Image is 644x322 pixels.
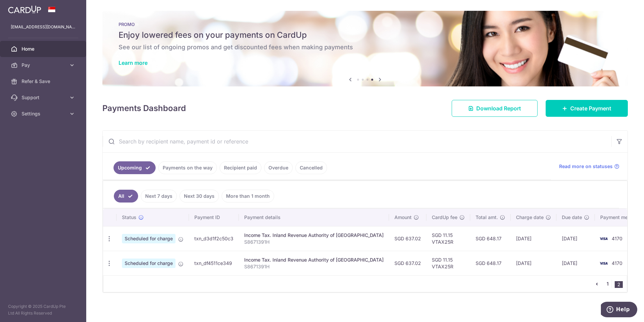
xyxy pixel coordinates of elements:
img: Bank Card [597,235,610,243]
td: txn_df4511ce349 [189,251,239,275]
span: Support [22,94,66,101]
span: Home [22,46,66,52]
span: 4170 [612,236,622,241]
h4: Payments Dashboard [102,102,186,114]
td: SGD 637.02 [389,226,426,251]
td: SGD 648.17 [470,251,511,275]
th: Payment details [239,209,389,226]
p: S8671391H [244,239,384,245]
a: Overdue [264,161,293,174]
a: Payments on the way [158,161,217,174]
input: Search by recipient name, payment id or reference [103,131,611,152]
a: Recipient paid [220,161,261,174]
a: Next 30 days [180,190,219,203]
a: Create Payment [546,100,628,117]
a: Learn more [119,59,148,66]
span: Read more on statuses [559,163,613,170]
a: All [114,190,138,203]
span: CardUp fee [432,214,457,221]
img: CardUp [8,5,41,14]
h6: See our list of ongoing promos and get discounted fees when making payments [119,43,612,51]
iframe: Opens a widget where you can find more information [601,302,637,319]
a: Read more on statuses [559,163,619,170]
a: Upcoming [114,161,156,174]
div: Income Tax. Inland Revenue Authority of [GEOGRAPHIC_DATA] [244,232,384,239]
td: [DATE] [556,251,595,275]
span: Settings [22,110,66,117]
td: [DATE] [511,251,556,275]
td: txn_d3d1f2c50c3 [189,226,239,251]
span: Total amt. [476,214,498,221]
span: Scheduled for charge [122,234,175,243]
p: S8671391H [244,263,384,270]
td: SGD 11.15 VTAX25R [426,226,470,251]
img: Latest Promos banner [102,11,628,86]
span: Due date [562,214,582,221]
span: Scheduled for charge [122,259,175,268]
td: [DATE] [511,226,556,251]
span: Amount [394,214,412,221]
span: 4170 [612,260,622,266]
nav: pager [593,276,627,292]
span: Refer & Save [22,78,66,85]
td: [DATE] [556,226,595,251]
p: [EMAIL_ADDRESS][DOMAIN_NAME] [11,24,75,30]
a: Next 7 days [141,190,177,203]
span: Download Report [476,104,521,112]
a: More than 1 month [222,190,274,203]
span: Pay [22,62,66,69]
td: SGD 637.02 [389,251,426,275]
td: SGD 648.17 [470,226,511,251]
a: 1 [604,280,612,288]
span: Create Payment [570,104,611,112]
img: Bank Card [597,259,610,267]
a: Cancelled [295,161,327,174]
span: Status [122,214,136,221]
span: Charge date [516,214,544,221]
th: Payment ID [189,209,239,226]
div: Income Tax. Inland Revenue Authority of [GEOGRAPHIC_DATA] [244,257,384,263]
h5: Enjoy lowered fees on your payments on CardUp [119,30,612,41]
p: PROMO [119,22,612,27]
li: 2 [615,281,623,288]
td: SGD 11.15 VTAX25R [426,251,470,275]
a: Download Report [452,100,538,117]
